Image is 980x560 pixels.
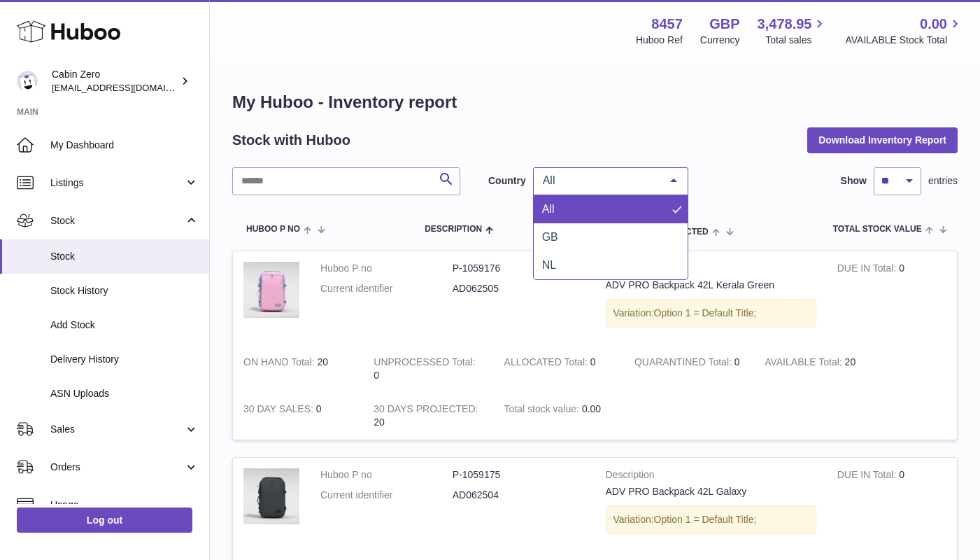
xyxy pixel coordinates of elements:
[50,353,199,366] span: Delivery History
[920,15,947,34] span: 0.00
[765,356,844,371] strong: AVAILABLE Total
[754,345,884,393] td: 20
[232,131,350,150] h2: Stock with Huboo
[606,262,816,279] strong: Description
[320,262,453,275] dt: Huboo P no
[542,259,556,271] span: NL
[758,15,828,47] a: 3,478.95 Total sales
[453,282,585,295] dd: AD062505
[837,262,899,277] strong: DUE IN Total
[833,225,922,234] span: Total stock value
[606,299,816,328] div: Variation:
[52,68,178,94] div: Cabin Zero
[837,469,899,484] strong: DUE IN Total
[582,403,601,414] span: 0.00
[542,231,558,243] span: GB
[606,468,816,485] strong: Description
[320,282,453,295] dt: Current identifier
[50,284,199,297] span: Stock History
[50,461,184,474] span: Orders
[17,71,38,92] img: debbychu@cabinzero.com
[52,82,206,93] span: [EMAIL_ADDRESS][DOMAIN_NAME]
[654,514,757,525] span: Option 1 = Default Title;
[50,318,199,332] span: Add Stock
[606,505,816,534] div: Variation:
[243,468,299,524] img: product image
[363,392,493,440] td: 20
[50,176,184,190] span: Listings
[494,345,624,393] td: 0
[232,91,958,113] h1: My Huboo - Inventory report
[453,489,585,502] dd: AD062504
[539,174,660,188] span: All
[233,345,363,393] td: 20
[320,489,453,502] dt: Current identifier
[845,15,963,47] a: 0.00 AVAILABLE Stock Total
[374,403,478,418] strong: 30 DAYS PROJECTED
[320,468,453,482] dt: Huboo P no
[709,15,739,34] strong: GBP
[50,387,199,400] span: ASN Uploads
[50,423,184,436] span: Sales
[606,279,816,292] div: ADV PRO Backpack 42L Kerala Green
[827,458,957,552] td: 0
[606,485,816,498] div: ADV PRO Backpack 42L Galaxy
[758,15,812,34] span: 3,478.95
[928,174,958,188] span: entries
[504,403,582,418] strong: Total stock value
[651,15,683,34] strong: 8457
[246,225,300,234] span: Huboo P no
[17,507,192,533] a: Log out
[243,262,299,318] img: product image
[374,356,475,371] strong: UNPROCESSED Total
[827,251,957,345] td: 0
[50,250,199,263] span: Stock
[425,225,482,234] span: Description
[50,498,199,512] span: Usage
[765,34,828,47] span: Total sales
[841,174,867,188] label: Show
[50,214,184,227] span: Stock
[363,345,493,393] td: 0
[807,127,958,153] button: Download Inventory Report
[504,356,590,371] strong: ALLOCATED Total
[542,203,555,215] span: All
[700,34,740,47] div: Currency
[654,307,757,318] span: Option 1 = Default Title;
[50,139,199,152] span: My Dashboard
[453,468,585,482] dd: P-1059175
[243,403,316,418] strong: 30 DAY SALES
[243,356,318,371] strong: ON HAND Total
[453,262,585,275] dd: P-1059176
[634,356,734,371] strong: QUARANTINED Total
[233,392,363,440] td: 0
[488,174,526,188] label: Country
[734,356,740,367] span: 0
[636,34,683,47] div: Huboo Ref
[845,34,963,47] span: AVAILABLE Stock Total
